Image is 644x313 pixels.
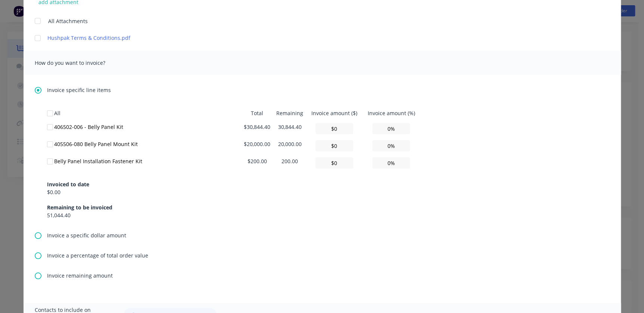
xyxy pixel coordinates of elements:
[47,86,111,94] span: Invoice specific line items
[362,106,420,120] td: Invoice amount (%)
[47,272,113,279] span: Invoice remaining amount
[47,188,89,196] div: $0.00
[273,137,306,154] td: 20,000.00
[315,157,353,168] input: $0
[306,106,362,120] td: Invoice amount ($)
[47,34,575,42] a: Hushpak Terms & Conditions.pdf
[273,106,306,120] td: Remaining
[54,157,241,165] div: Belly Panel Installation Fastener Kit
[54,123,241,131] div: 406502-006 - Belly Panel Kit
[54,140,241,148] div: 405506-080 Belly Panel Mount Kit
[315,140,353,151] input: $0
[273,154,306,171] td: 200.00
[241,137,273,154] td: $20,000.00
[35,58,117,68] span: How do you want to invoice?
[241,106,273,120] td: Total
[48,17,88,25] span: All Attachments
[47,231,126,239] span: Invoice a specific dollar amount
[47,203,112,211] div: Remaining to be invoiced
[47,180,89,188] div: Invoiced to date
[273,120,306,137] td: 30,844.40
[241,120,273,137] td: $30,844.40
[47,252,148,259] span: Invoice a percentage of total order value
[372,123,410,134] input: 0.00%
[47,211,112,219] div: 51,044.40
[372,140,410,151] input: 0.00%
[315,123,353,134] input: $0
[372,157,410,168] input: 0.00%
[54,106,241,120] td: All
[241,154,273,171] td: $200.00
